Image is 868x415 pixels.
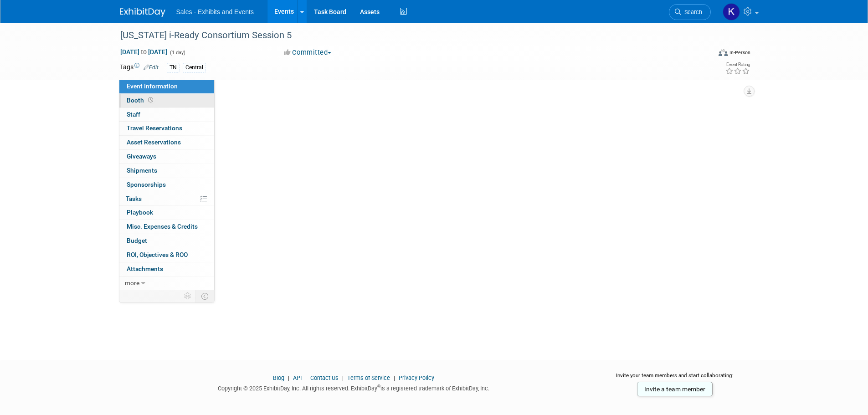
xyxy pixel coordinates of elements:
a: Tasks [119,192,214,206]
span: Asset Reservations [127,138,181,146]
a: Terms of Service [347,374,390,381]
span: Staff [127,111,140,118]
span: Booth not reserved yet [146,97,155,103]
a: ROI, Objectives & ROO [119,248,214,262]
a: Giveaways [119,150,214,164]
a: Shipments [119,164,214,178]
a: API [293,374,302,381]
span: | [391,374,397,381]
span: Budget [127,237,147,244]
a: Invite a team member [637,382,713,396]
sup: ® [377,384,380,389]
img: Format-Inperson.png [719,49,728,56]
span: | [303,374,309,381]
a: Booth [119,94,214,108]
a: Sponsorships [119,178,214,192]
span: Misc. Expenses & Credits [127,223,198,230]
td: Tags [120,62,159,73]
img: Kara Haven [723,3,740,20]
a: Contact Us [310,374,339,381]
span: | [340,374,346,381]
a: Misc. Expenses & Credits [119,220,214,234]
a: Budget [119,234,214,248]
span: Booth [127,97,155,104]
td: Toggle Event Tabs [195,290,214,302]
span: Attachments [127,265,163,272]
button: Committed [281,48,335,57]
span: Sponsorships [127,181,166,188]
span: Travel Reservations [127,124,182,132]
div: In-Person [729,49,750,56]
a: Asset Reservations [119,136,214,149]
a: Edit [144,64,159,71]
a: Event Information [119,80,214,93]
span: to [139,48,148,56]
a: Attachments [119,262,214,276]
span: Tasks [126,195,142,202]
span: [DATE] [DATE] [120,48,168,56]
a: Travel Reservations [119,122,214,135]
span: Playbook [127,209,153,216]
div: Event Rating [725,62,750,67]
span: Sales - Exhibits and Events [176,8,254,15]
img: ExhibitDay [120,8,165,17]
span: Giveaways [127,153,156,160]
span: Shipments [127,167,157,174]
div: Central [183,63,206,72]
span: more [125,279,139,287]
div: Copyright © 2025 ExhibitDay, Inc. All rights reserved. ExhibitDay is a registered trademark of Ex... [120,382,588,393]
span: Event Information [127,82,178,90]
a: Playbook [119,206,214,220]
a: Blog [273,374,284,381]
td: Personalize Event Tab Strip [180,290,196,302]
span: Search [681,9,702,15]
span: | [286,374,292,381]
div: Invite your team members and start collaborating: [601,372,749,385]
a: Privacy Policy [399,374,434,381]
div: TN [167,63,180,72]
span: ROI, Objectives & ROO [127,251,188,258]
a: more [119,277,214,290]
span: (1 day) [169,50,185,56]
a: Search [669,4,711,20]
div: [US_STATE] i-Ready Consortium Session 5 [117,27,697,44]
div: Event Format [657,47,751,61]
a: Staff [119,108,214,122]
